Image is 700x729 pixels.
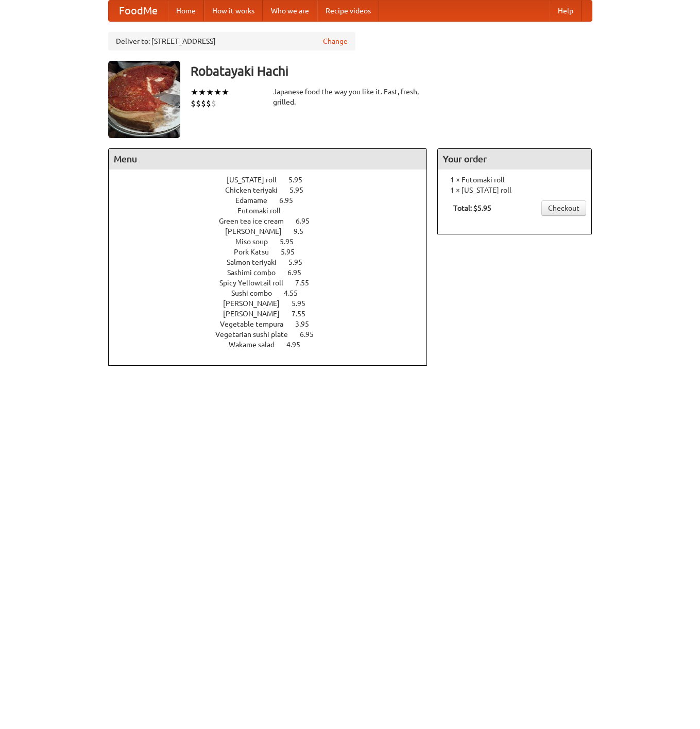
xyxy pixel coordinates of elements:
[109,1,168,21] a: FoodMe
[225,186,322,194] a: Chicken teriyaki 5.95
[237,207,310,215] a: Futomaki roll
[109,149,427,169] h4: Menu
[191,98,196,109] li: $
[541,200,586,216] a: Checkout
[235,196,312,205] a: Edamame 6.95
[214,87,221,98] li: ★
[288,176,313,184] span: 5.95
[323,36,348,46] a: Change
[289,186,314,194] span: 5.95
[221,87,229,98] li: ★
[198,87,206,98] li: ★
[215,330,333,338] a: Vegetarian sushi plate 6.95
[281,248,305,256] span: 5.95
[196,98,201,109] li: $
[108,32,355,50] div: Deliver to: [STREET_ADDRESS]
[108,61,180,138] img: angular.jpg
[263,1,317,21] a: Who we are
[550,1,582,21] a: Help
[201,98,206,109] li: $
[219,279,294,287] span: Spicy Yellowtail roll
[235,238,278,246] span: Miso soup
[227,258,287,266] span: Salmon teriyaki
[300,330,324,338] span: 6.95
[453,204,491,212] b: Total: $5.95
[286,341,311,349] span: 4.95
[231,289,282,297] span: Sushi combo
[273,87,428,107] div: Japanese food the way you like it. Fast, fresh, grilled.
[220,320,328,328] a: Vegetable tempura 3.95
[229,341,285,349] span: Wakame salad
[211,98,216,109] li: $
[234,248,314,256] a: Pork Katsu 5.95
[288,258,313,266] span: 5.95
[234,248,279,256] span: Pork Katsu
[219,279,328,287] a: Spicy Yellowtail roll 7.55
[219,217,329,225] a: Green tea ice cream 6.95
[225,227,292,235] span: [PERSON_NAME]
[287,268,312,277] span: 6.95
[295,279,319,287] span: 7.55
[206,87,214,98] li: ★
[280,238,304,246] span: 5.95
[227,176,321,184] a: [US_STATE] roll 5.95
[206,98,211,109] li: $
[223,310,325,318] a: [PERSON_NAME] 7.55
[438,149,591,169] h4: Your order
[295,320,319,328] span: 3.95
[215,330,298,338] span: Vegetarian sushi plate
[223,299,290,308] span: [PERSON_NAME]
[235,196,278,205] span: Edamame
[225,227,322,235] a: [PERSON_NAME] 9.5
[292,310,316,318] span: 7.55
[204,1,263,21] a: How it works
[279,196,303,205] span: 6.95
[296,217,320,225] span: 6.95
[231,289,317,297] a: Sushi combo 4.55
[227,268,286,277] span: Sashimi combo
[219,217,294,225] span: Green tea ice cream
[223,310,290,318] span: [PERSON_NAME]
[227,258,321,266] a: Salmon teriyaki 5.95
[227,176,287,184] span: [US_STATE] roll
[225,186,288,194] span: Chicken teriyaki
[191,61,592,81] h3: Robatayaki Hachi
[237,207,291,215] span: Futomaki roll
[317,1,379,21] a: Recipe videos
[284,289,308,297] span: 4.55
[443,175,586,185] li: 1 × Futomaki roll
[220,320,294,328] span: Vegetable tempura
[223,299,325,308] a: [PERSON_NAME] 5.95
[292,299,316,308] span: 5.95
[443,185,586,195] li: 1 × [US_STATE] roll
[294,227,314,235] span: 9.5
[229,341,319,349] a: Wakame salad 4.95
[227,268,320,277] a: Sashimi combo 6.95
[191,87,198,98] li: ★
[235,238,313,246] a: Miso soup 5.95
[168,1,204,21] a: Home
